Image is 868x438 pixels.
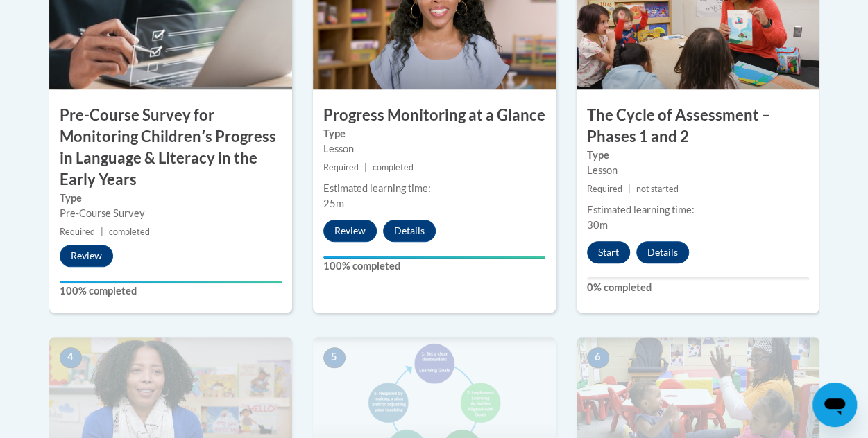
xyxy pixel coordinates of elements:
label: 0% completed [587,280,809,295]
label: Type [323,126,545,141]
div: Your progress [60,281,282,283]
span: completed [373,162,414,173]
span: 4 [60,347,82,368]
label: Type [60,191,282,206]
div: Estimated learning time: [323,181,545,196]
label: 100% completed [60,283,282,299]
span: not started [636,184,679,194]
h3: Pre-Course Survey for Monitoring Childrenʹs Progress in Language & Literacy in the Early Years [49,105,292,190]
span: completed [109,227,150,237]
div: Lesson [587,163,809,178]
button: Review [60,245,113,267]
span: | [364,162,367,173]
button: Details [636,241,689,263]
label: 100% completed [323,259,545,274]
div: Lesson [323,141,545,157]
div: Pre-Course Survey [60,206,282,221]
div: Estimated learning time: [587,202,809,218]
span: Required [60,227,95,237]
span: | [628,184,631,194]
span: Required [587,184,622,194]
span: Required [323,162,359,173]
span: | [101,227,103,237]
button: Review [323,220,377,242]
h3: The Cycle of Assessment – Phases 1 and 2 [577,105,819,148]
span: 30m [587,219,608,231]
button: Details [383,220,436,242]
label: Type [587,148,809,163]
h3: Progress Monitoring at a Glance [313,105,556,126]
span: 6 [587,347,609,368]
span: 5 [323,347,346,368]
button: Start [587,241,630,263]
iframe: Button to launch messaging window [812,383,857,427]
span: 25m [323,198,344,209]
div: Your progress [323,256,545,259]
